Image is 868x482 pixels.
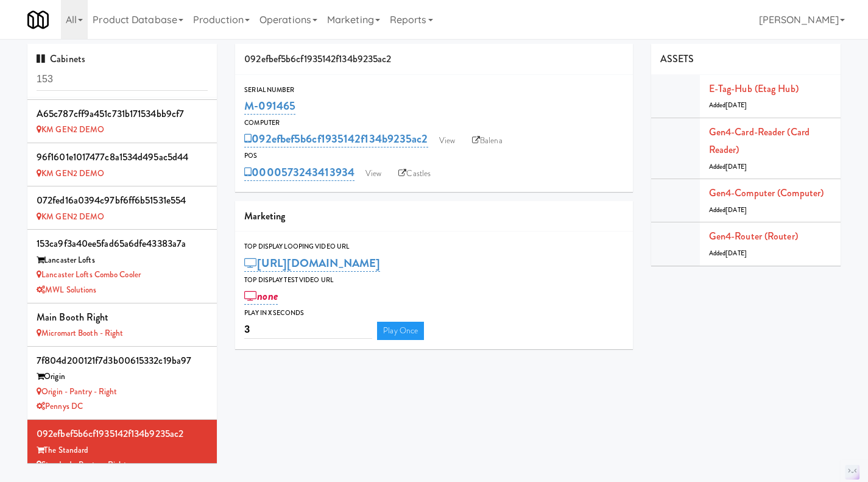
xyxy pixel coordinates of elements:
[709,125,810,157] a: Gen4-card-reader (Card Reader)
[37,168,104,179] a: KM GEN2 DEMO
[37,124,104,135] a: KM GEN2 DEMO
[37,352,208,370] div: 7f804d200121f7d3b00615332c19ba97
[244,255,380,272] a: [URL][DOMAIN_NAME]
[244,130,428,147] a: 092efbef5b6cf1935142f134b9235ac2
[37,327,123,339] a: Micromart Booth - Right
[244,241,624,253] div: Top Display Looping Video Url
[27,186,217,230] li: 072fed16a0394c97bf6ff6b51531e554 KM GEN2 DEMO
[244,97,295,115] a: M-091465
[37,148,208,166] div: 96f1601e1017477c8a1534d495ac5d44
[37,269,141,280] a: Lancaster lofts Combo Cooler
[37,211,104,222] a: KM GEN2 DEMO
[37,235,208,253] div: 153ca9f3a40ee5fad65a6dfe43383a7a
[709,205,747,214] span: Added
[433,132,461,150] a: View
[725,205,747,214] span: [DATE]
[27,9,49,30] img: Micromart
[27,100,217,143] li: a65c787cff9a451c731b171534bb9cf7 KM GEN2 DEMO
[377,322,424,340] a: Play Once
[37,386,117,397] a: Origin - Pantry - Right
[37,253,208,268] div: Lancaster Lofts
[37,52,85,66] span: Cabinets
[37,284,96,296] a: MWL Solutions
[37,369,208,385] div: Origin
[244,164,355,181] a: 0000573243413934
[725,101,747,110] span: [DATE]
[244,209,285,223] span: Marketing
[37,459,127,471] a: Standard - Pantry - Right
[37,425,208,443] div: 092efbef5b6cf1935142f134b9235ac2
[244,84,624,96] div: Serial Number
[37,400,83,412] a: Pennys DC
[392,165,437,183] a: Castles
[709,162,747,171] span: Added
[466,132,509,150] a: Balena
[37,191,208,210] div: 072fed16a0394c97bf6ff6b51531e554
[359,165,387,183] a: View
[244,150,624,162] div: POS
[27,230,217,303] li: 153ca9f3a40ee5fad65a6dfe43383a7aLancaster Lofts Lancaster lofts Combo CoolerMWL Solutions
[725,162,747,171] span: [DATE]
[709,249,747,258] span: Added
[660,52,694,66] span: ASSETS
[709,186,824,200] a: Gen4-computer (Computer)
[709,229,798,243] a: Gen4-router (Router)
[37,308,208,327] div: Main Booth Right
[27,143,217,186] li: 96f1601e1017477c8a1534d495ac5d44 KM GEN2 DEMO
[235,44,633,75] div: 092efbef5b6cf1935142f134b9235ac2
[37,105,208,123] div: a65c787cff9a451c731b171534bb9cf7
[244,117,624,129] div: Computer
[725,249,747,258] span: [DATE]
[37,68,208,91] input: Search cabinets
[37,443,208,458] div: The Standard
[709,82,799,96] a: E-tag-hub (Etag Hub)
[244,288,278,305] a: none
[244,307,624,319] div: Play in X seconds
[27,303,217,347] li: Main Booth Right Micromart Booth - Right
[244,274,624,286] div: Top Display Test Video Url
[27,347,217,420] li: 7f804d200121f7d3b00615332c19ba97Origin Origin - Pantry - RightPennys DC
[709,101,747,110] span: Added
